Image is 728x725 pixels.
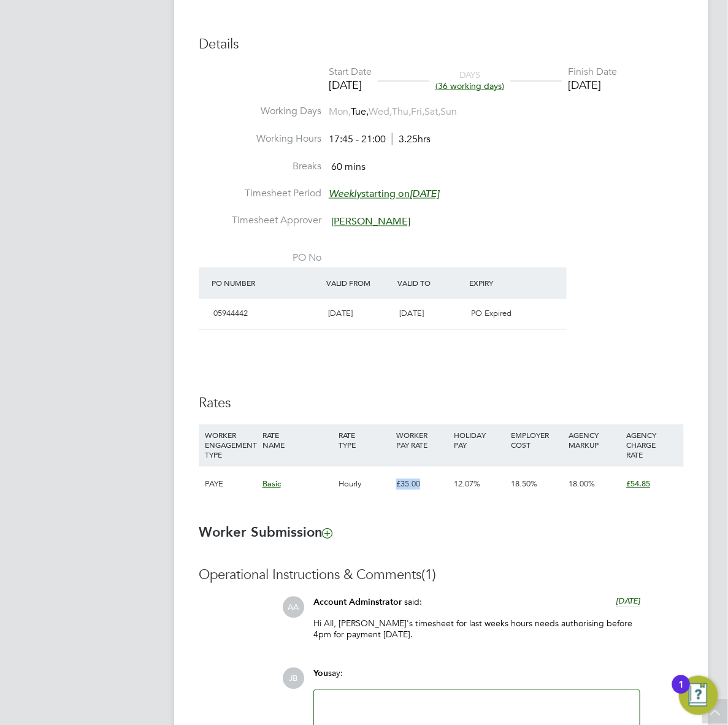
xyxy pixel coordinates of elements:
div: 17:45 - 21:00 [329,133,431,146]
span: 60 mins [331,161,366,173]
span: Basic [262,479,281,489]
label: Working Hours [199,132,321,145]
label: Timesheet Period [199,188,321,201]
span: You [313,669,328,679]
h3: Rates [199,395,684,413]
div: RATE TYPE [336,424,394,456]
div: EMPLOYER COST [508,424,566,456]
div: Valid To [395,272,467,294]
span: [DATE] [400,309,424,319]
div: Start Date [329,66,372,79]
div: AGENCY MARKUP [566,424,624,456]
label: Working Days [199,105,321,118]
label: Timesheet Approver [199,215,321,228]
h3: Details [199,36,684,53]
span: Mon, [329,105,351,118]
span: Thu, [392,105,411,118]
div: PAYE [202,467,259,502]
span: £54.85 [626,479,650,489]
span: [PERSON_NAME] [331,216,410,228]
div: Finish Date [568,66,617,79]
span: Tue, [351,105,369,118]
label: Breaks [199,160,321,173]
span: [DATE] [328,309,353,319]
div: [DATE] [568,78,617,92]
div: £35.00 [393,467,451,502]
span: Account Adminstrator [313,597,402,608]
div: WORKER PAY RATE [393,424,451,456]
span: 05944442 [213,309,248,319]
em: Weekly [329,188,361,201]
span: [DATE] [616,596,640,607]
label: PO No [199,252,321,265]
span: Fri, [411,105,424,118]
em: [DATE] [410,188,439,201]
span: 18.00% [569,479,596,489]
span: 12.07% [454,479,480,489]
span: Wed, [369,105,392,118]
span: PO Expired [471,309,512,319]
h3: Operational Instructions & Comments [199,567,684,585]
button: Open Resource Center, 1 new notification [679,676,718,715]
span: Sat, [424,105,440,118]
span: said: [404,597,422,608]
span: 18.50% [512,479,538,489]
span: Sun [440,105,457,118]
p: Hi All, [PERSON_NAME]'s timesheet for last weeks hours needs authorising before 4pm for payment [... [313,618,640,640]
div: RATE NAME [259,424,336,456]
span: (36 working days) [435,80,504,91]
span: AA [283,597,304,618]
div: AGENCY CHARGE RATE [623,424,681,466]
span: starting on [329,188,439,201]
div: DAYS [429,69,510,91]
b: Worker Submission [199,524,332,541]
div: 1 [678,685,684,700]
div: HOLIDAY PAY [451,424,508,456]
span: (1) [421,567,436,583]
div: Hourly [336,467,394,502]
div: PO Number [209,272,323,294]
div: say: [313,668,640,689]
div: Valid From [323,272,395,294]
div: WORKER ENGAGEMENT TYPE [202,424,259,466]
span: 3.25hrs [392,133,431,145]
div: Expiry [466,272,538,294]
div: [DATE] [329,78,372,92]
span: JB [283,668,304,689]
